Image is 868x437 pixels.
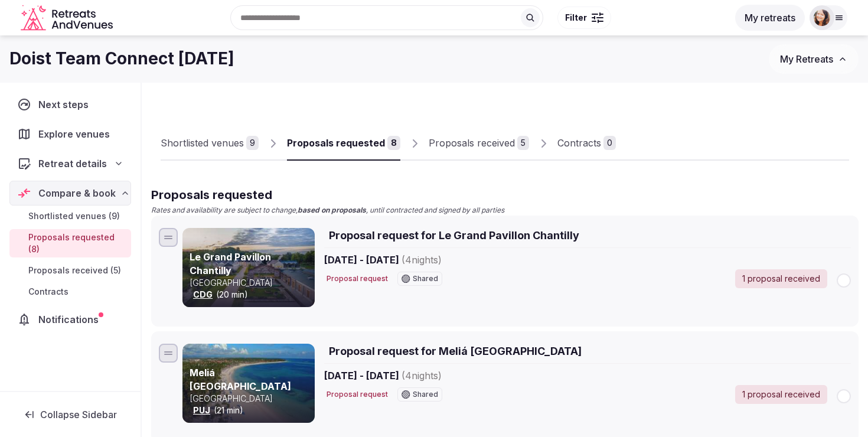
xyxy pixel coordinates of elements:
[28,231,126,255] span: Proposals requested (8)
[735,385,827,404] a: 1 proposal received
[190,277,312,289] p: [GEOGRAPHIC_DATA]
[28,210,120,222] span: Shortlisted venues (9)
[814,9,830,26] img: rikke
[9,47,234,70] h1: Doist Team Connect [DATE]
[193,289,213,299] a: CDG
[190,393,312,405] p: [GEOGRAPHIC_DATA]
[161,126,259,161] a: Shortlisted venues9
[9,283,131,300] a: Contracts
[38,156,107,171] span: Retreat details
[413,391,438,398] span: Shared
[28,286,68,298] span: Contracts
[161,136,244,150] div: Shortlisted venues
[190,367,291,392] a: Meliá [GEOGRAPHIC_DATA]
[9,307,131,332] a: Notifications
[38,186,116,200] span: Compare & book
[193,289,213,301] button: CDG
[190,289,312,301] div: (20 min)
[769,44,859,74] button: My Retreats
[9,208,131,224] a: Shortlisted venues (9)
[780,53,833,65] span: My Retreats
[21,5,115,31] svg: Retreats and Venues company logo
[193,405,210,415] a: PUJ
[387,136,400,150] div: 8
[324,368,532,383] span: [DATE] - [DATE]
[151,206,859,216] p: Rates and availability are subject to change, , until contracted and signed by all parties
[9,262,131,279] a: Proposals received (5)
[190,251,271,276] a: Le Grand Pavillon Chantilly
[402,370,442,381] span: ( 4 night s )
[28,265,121,276] span: Proposals received (5)
[38,127,115,141] span: Explore venues
[38,312,103,327] span: Notifications
[557,6,611,29] button: Filter
[413,275,438,282] span: Shared
[324,253,532,267] span: [DATE] - [DATE]
[603,136,616,150] div: 0
[735,269,827,288] a: 1 proposal received
[298,206,366,214] strong: based on proposals
[9,122,131,146] a: Explore venues
[287,136,385,150] div: Proposals requested
[190,405,312,416] div: (21 min)
[9,229,131,257] a: Proposals requested (8)
[21,5,115,31] a: Visit the homepage
[193,405,210,416] button: PUJ
[9,92,131,117] a: Next steps
[565,12,587,24] span: Filter
[517,136,529,150] div: 5
[429,126,529,161] a: Proposals received5
[402,254,442,266] span: ( 4 night s )
[40,409,117,420] span: Collapse Sidebar
[557,126,616,161] a: Contracts0
[329,228,579,243] span: Proposal request for Le Grand Pavillon Chantilly
[151,187,859,203] h2: Proposals requested
[735,5,805,31] button: My retreats
[38,97,93,112] span: Next steps
[9,402,131,428] button: Collapse Sidebar
[429,136,515,150] div: Proposals received
[246,136,259,150] div: 9
[324,390,388,400] button: Proposal request
[735,12,805,24] a: My retreats
[287,126,400,161] a: Proposals requested8
[324,274,388,284] button: Proposal request
[557,136,601,150] div: Contracts
[329,344,582,358] span: Proposal request for Meliá [GEOGRAPHIC_DATA]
